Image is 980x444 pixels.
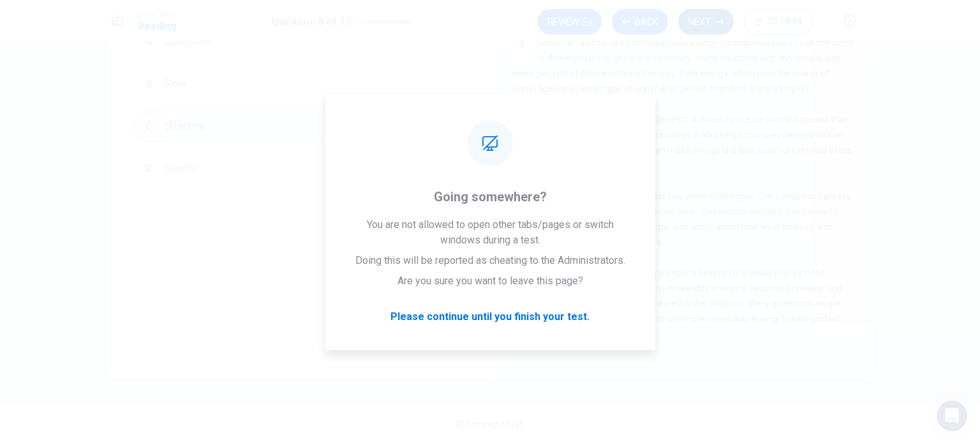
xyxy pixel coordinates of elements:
h1: Question 8 of 13 [271,14,351,29]
div: B [138,73,159,94]
button: CEffective [133,110,464,142]
div: Open Intercom Messenger [937,401,967,431]
span: Colorful [164,160,199,176]
div: 4 [511,35,531,56]
font: efficient [533,298,565,309]
button: DColorful [133,152,464,184]
button: Back [612,9,668,34]
div: 6 [511,188,531,209]
button: Review [537,9,602,34]
div: A [138,31,159,52]
span: © Copyright 2025 [456,419,524,429]
button: 00:14:44 [744,9,813,34]
span: Effective [164,118,205,134]
div: 5 [511,112,531,132]
button: Next [678,9,734,34]
span: Despite these challenges, many experts believe renewable energy is the future. As technology impr... [511,268,842,339]
span: However, renewable energy also has some challenges. The sun doesn't always shine, and the wind do... [511,191,851,247]
span: Renewable energy has many benefits. It doesn't produce harmful gasses that cause air pollution an... [511,114,852,171]
span: Level Test [138,10,177,19]
div: D [138,158,159,178]
h1: Reading [138,19,177,34]
div: 7 [511,265,531,286]
span: Expensive [164,34,211,49]
div: C [138,116,159,136]
button: AExpensive [133,26,464,57]
span: 00:14:44 [768,17,802,27]
button: BSlow [133,68,464,100]
span: Slow [164,76,186,91]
